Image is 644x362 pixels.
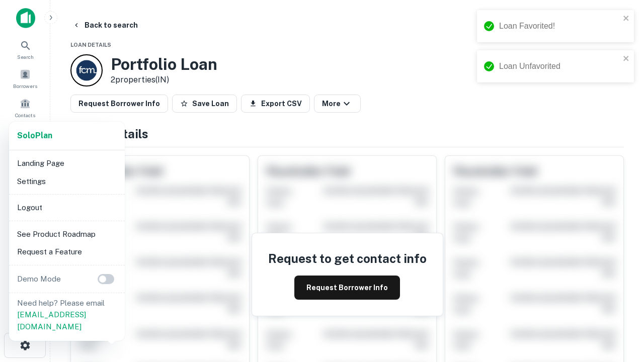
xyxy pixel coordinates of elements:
button: close [623,14,630,24]
li: Logout [13,199,121,217]
li: Settings [13,172,121,191]
div: Loan Favorited! [499,20,620,32]
p: Need help? Please email [17,297,117,333]
li: Landing Page [13,154,121,172]
li: See Product Roadmap [13,225,121,243]
strong: Solo Plan [17,131,52,140]
div: Loan Unfavorited [499,60,620,72]
a: [EMAIL_ADDRESS][DOMAIN_NAME] [17,310,86,331]
a: SoloPlan [17,130,52,142]
li: Request a Feature [13,243,121,261]
iframe: Chat Widget [594,282,644,330]
p: Demo Mode [13,273,65,285]
button: close [623,54,630,64]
